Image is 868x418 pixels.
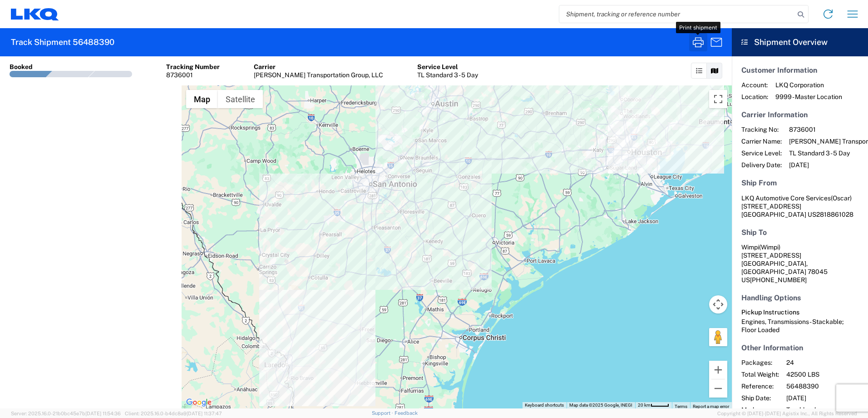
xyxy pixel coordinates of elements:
a: Terms [675,404,687,409]
span: Location: [741,93,768,101]
span: [PHONE_NUMBER] [750,276,807,284]
button: Map Scale: 20 km per 37 pixels [635,402,672,408]
h5: Handling Options [741,294,858,302]
h2: Track Shipment 56488390 [11,37,114,48]
span: Client: 2025.16.0-b4dc8a9 [125,411,222,416]
a: Support [372,410,395,416]
span: Wimpi [STREET_ADDRESS] [741,244,801,259]
span: 2818861028 [816,211,853,218]
div: Service Level [417,63,478,71]
img: Google [184,397,214,408]
span: Server: 2025.16.0-21b0bc45e7b [11,411,121,416]
div: [PERSON_NAME] Transportation Group, LLC [254,71,383,79]
header: Shipment Overview [732,28,868,56]
div: Tracking Number [166,63,220,71]
span: Account: [741,81,768,89]
div: Engines, Transmissions - Stackable; Floor Loaded [741,318,858,334]
div: Carrier [254,63,383,71]
div: Booked [10,63,33,71]
button: Zoom in [709,361,727,379]
span: LKQ Corporation [775,81,842,89]
span: Carrier Name: [741,137,782,145]
span: [STREET_ADDRESS] [741,203,801,210]
span: Copyright © [DATE]-[DATE] Agistix Inc., All Rights Reserved [717,409,857,418]
h5: Ship From [741,179,858,187]
button: Toggle fullscreen view [709,90,727,108]
span: Total Weight: [741,370,779,378]
span: 56488390 [786,382,864,390]
span: Service Level: [741,149,782,157]
a: Feedback [395,410,418,416]
span: 24 [786,358,864,367]
h5: Carrier Information [741,110,858,119]
span: 42500 LBS [786,370,864,378]
span: 9999 - Master Location [775,93,842,101]
span: Truckload [786,406,864,414]
span: Mode: [741,406,779,414]
span: Packages: [741,358,779,367]
input: Shipment, tracking or reference number [559,5,794,23]
span: Delivery Date: [741,161,782,169]
h5: Ship To [741,228,858,237]
button: Show street map [186,90,218,108]
div: 8736001 [166,71,220,79]
h5: Other Information [741,343,858,352]
span: Tracking No: [741,125,782,134]
span: (Oscar) [831,194,852,202]
button: Map camera controls [709,295,727,313]
address: [GEOGRAPHIC_DATA] US [741,194,858,219]
a: Open this area in Google Maps (opens a new window) [184,397,214,408]
span: [DATE] 11:54:36 [85,411,121,416]
span: LKQ Automotive Core Services [741,194,831,202]
span: [DATE] 11:37:47 [187,411,222,416]
span: Reference: [741,382,779,390]
button: Drag Pegman onto the map to open Street View [709,328,727,346]
button: Keyboard shortcuts [525,402,564,408]
span: Ship Date: [741,394,779,402]
span: (Wimpi) [759,244,780,251]
h5: Customer Information [741,66,858,75]
span: Map data ©2025 Google, INEGI [569,403,632,408]
span: [DATE] [786,394,864,402]
h6: Pickup Instructions [741,309,858,316]
a: Report a map error [693,404,729,409]
button: Show satellite imagery [218,90,263,108]
span: 20 km [638,403,651,408]
div: TL Standard 3 - 5 Day [417,71,478,79]
button: Zoom out [709,379,727,398]
address: [GEOGRAPHIC_DATA], [GEOGRAPHIC_DATA] 78045 US [741,243,858,284]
